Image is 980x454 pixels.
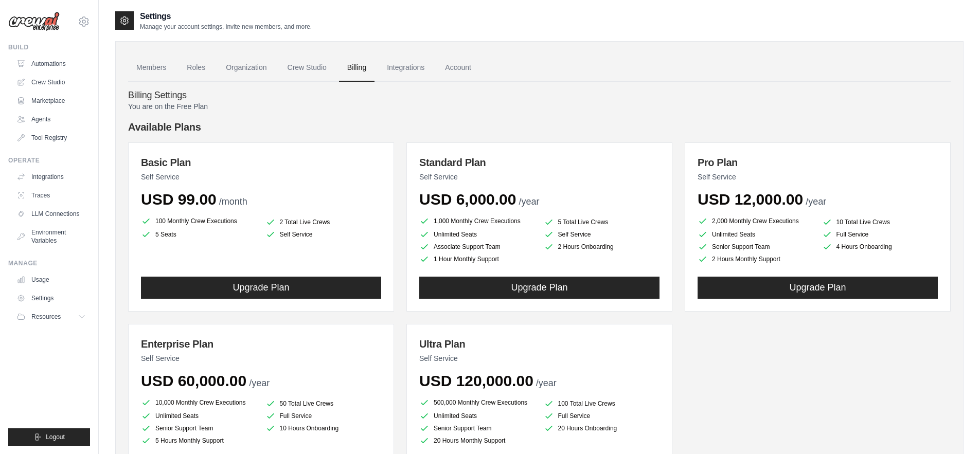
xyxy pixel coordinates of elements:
[12,111,90,128] a: Agents
[822,217,938,227] li: 10 Total Live Crews
[544,242,660,252] li: 2 Hours Onboarding
[419,155,660,170] h3: Standard Plan
[806,196,826,207] span: /year
[544,229,660,240] li: Self Service
[12,169,90,185] a: Integrations
[12,290,90,306] a: Settings
[12,224,90,249] a: Environment Variables
[141,215,257,227] li: 100 Monthly Crew Executions
[279,54,335,82] a: Crew Studio
[419,229,536,240] li: Unlimited Seats
[544,398,660,409] li: 100 Total Live Crews
[141,396,257,409] li: 10,000 Monthly Crew Executions
[419,191,516,208] span: USD 6,000.00
[141,337,381,351] h3: Enterprise Plan
[419,337,660,351] h3: Ultra Plan
[265,217,382,227] li: 2 Total Live Crews
[536,378,557,388] span: /year
[128,90,951,101] h4: Billing Settings
[339,54,375,82] a: Billing
[822,229,938,240] li: Full Service
[419,353,660,364] p: Self Service
[698,254,814,264] li: 2 Hours Monthly Support
[544,423,660,433] li: 20 Hours Onboarding
[141,229,257,240] li: 5 Seats
[12,74,90,90] a: Crew Studio
[12,93,90,109] a: Marketplace
[128,120,951,134] h4: Available Plans
[141,277,381,299] button: Upgrade Plan
[141,155,381,170] h3: Basic Plan
[8,43,90,51] div: Build
[698,277,938,299] button: Upgrade Plan
[12,130,90,146] a: Tool Registry
[698,215,814,227] li: 2,000 Monthly Crew Executions
[265,229,382,240] li: Self Service
[419,254,536,264] li: 1 Hour Monthly Support
[419,372,533,389] span: USD 120,000.00
[141,353,381,364] p: Self Service
[544,217,660,227] li: 5 Total Live Crews
[698,242,814,252] li: Senior Support Team
[419,215,536,227] li: 1,000 Monthly Crew Executions
[265,411,382,421] li: Full Service
[698,155,938,170] h3: Pro Plan
[179,54,213,82] a: Roles
[128,101,951,112] p: You are on the Free Plan
[698,229,814,240] li: Unlimited Seats
[419,411,536,421] li: Unlimited Seats
[419,423,536,433] li: Senior Support Team
[419,242,536,252] li: Associate Support Team
[8,259,90,267] div: Manage
[140,23,312,31] p: Manage your account settings, invite new members, and more.
[698,172,938,182] p: Self Service
[437,54,479,82] a: Account
[419,172,660,182] p: Self Service
[519,196,539,207] span: /year
[822,242,938,252] li: 4 Hours Onboarding
[8,12,60,31] img: Logo
[12,206,90,222] a: LLM Connections
[12,308,90,325] button: Resources
[140,10,312,23] h2: Settings
[8,428,90,446] button: Logout
[12,56,90,72] a: Automations
[141,423,257,433] li: Senior Support Team
[141,435,257,446] li: 5 Hours Monthly Support
[128,54,174,82] a: Members
[544,411,660,421] li: Full Service
[698,191,803,208] span: USD 12,000.00
[265,398,382,409] li: 50 Total Live Crews
[419,435,536,446] li: 20 Hours Monthly Support
[141,172,381,182] p: Self Service
[46,433,65,441] span: Logout
[379,54,433,82] a: Integrations
[31,313,61,321] span: Resources
[141,411,257,421] li: Unlimited Seats
[419,277,660,299] button: Upgrade Plan
[141,191,217,208] span: USD 99.00
[141,372,246,389] span: USD 60,000.00
[218,54,275,82] a: Organization
[219,196,247,207] span: /month
[12,187,90,204] a: Traces
[8,156,90,165] div: Operate
[419,396,536,409] li: 500,000 Monthly Crew Executions
[249,378,270,388] span: /year
[12,271,90,288] a: Usage
[265,423,382,433] li: 10 Hours Onboarding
